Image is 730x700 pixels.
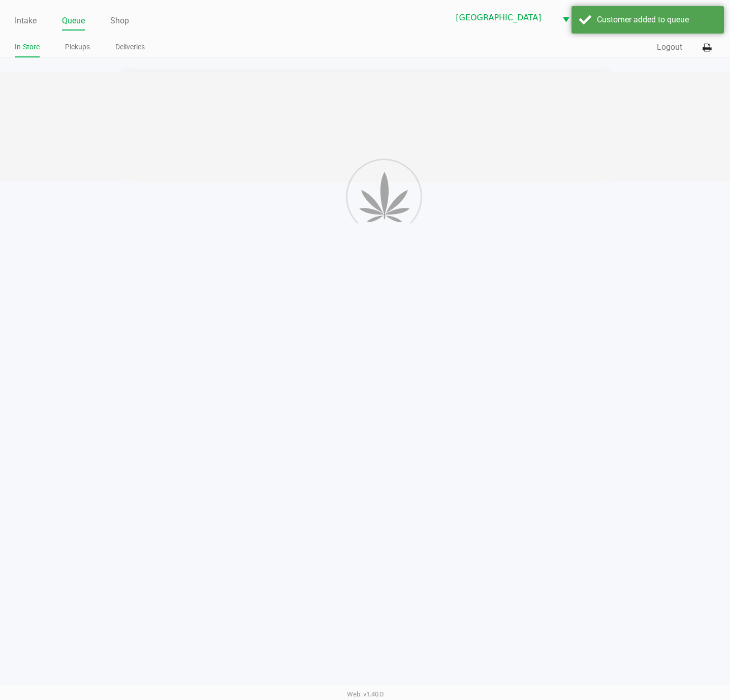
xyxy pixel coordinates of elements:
[15,41,40,53] a: In-Store
[456,12,550,24] span: [GEOGRAPHIC_DATA]
[657,41,682,53] button: Logout
[62,14,85,28] a: Queue
[115,41,145,53] a: Deliveries
[556,6,576,29] button: Select
[110,14,129,28] a: Shop
[65,41,90,53] a: Pickups
[15,14,37,28] a: Intake
[347,690,384,698] span: Web: v1.40.0
[597,14,716,26] div: Customer added to queue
